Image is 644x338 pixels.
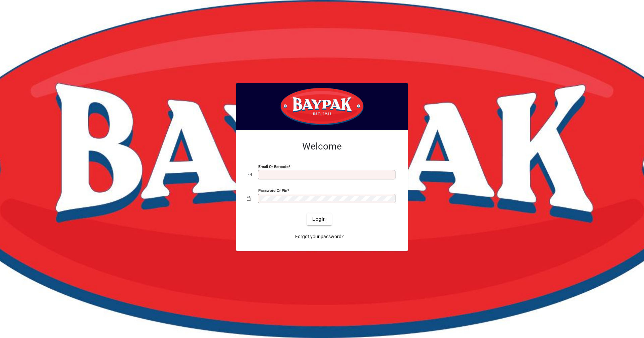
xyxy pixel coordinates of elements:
[258,164,288,169] mat-label: Email or Barcode
[307,213,331,225] button: Login
[312,216,326,223] span: Login
[292,231,346,243] a: Forgot your password?
[258,188,287,193] mat-label: Password or Pin
[295,233,344,240] span: Forgot your password?
[247,141,397,152] h2: Welcome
